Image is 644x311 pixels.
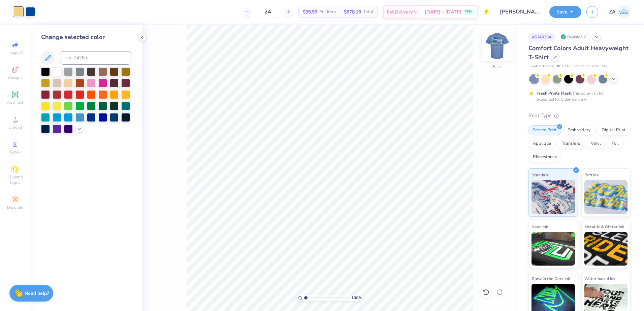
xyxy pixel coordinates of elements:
[319,8,336,15] span: Per Item
[549,6,581,18] button: Save
[607,139,623,149] div: Foil
[484,32,511,59] img: Back
[528,125,561,135] div: Screen Print
[7,100,23,105] span: Add Text
[532,171,549,178] span: Standard
[7,50,23,55] span: Image AI
[3,174,27,185] span: Clipart & logos
[528,112,631,119] div: Print Type
[584,223,624,230] span: Metallic & Glitter Ink
[584,275,615,282] span: Water based Ink
[532,232,575,266] img: Neon Ink
[584,180,628,214] img: Puff Ink
[563,125,595,135] div: Embroidery
[528,64,553,69] span: Comfort Colors
[303,8,317,15] span: $36.59
[351,295,362,301] span: 100 %
[597,125,630,135] div: Digital Print
[495,5,544,19] input: Untitled Design
[574,64,608,69] span: Minimum Order: 24 +
[609,8,616,16] span: ZA
[537,90,619,102] div: This color can be expedited for 5 day delivery.
[532,275,570,282] span: Glow in the Dark Ink
[8,75,23,80] span: Designs
[557,64,571,69] span: # C1717
[493,64,502,70] div: Back
[41,33,131,42] div: Change selected color
[586,139,605,149] div: Vinyl
[255,6,281,18] input: – –
[532,180,575,214] img: Standard
[425,8,461,15] span: [DATE] - [DATE]
[10,149,21,155] span: Greek
[557,139,584,149] div: Transfers
[532,223,548,230] span: Neon Ink
[60,51,131,65] input: e.g. 7428 c
[465,9,472,14] span: FREE
[25,290,49,297] strong: Need help?
[559,33,590,41] div: Revision 2
[363,8,373,15] span: Total
[617,5,631,19] img: Zuriel Alaba
[609,5,631,19] a: ZA
[7,205,23,210] span: Decorate
[387,8,413,15] span: Est. Delivery
[584,171,599,178] span: Puff Ink
[584,232,628,266] img: Metallic & Glitter Ink
[528,33,555,41] div: # 514326A
[344,8,361,15] span: $878.16
[8,125,22,130] span: Upload
[528,152,561,162] div: Rhinestones
[537,91,572,96] strong: Fresh Prints Flash:
[528,44,629,61] span: Comfort Colors Adult Heavyweight T-Shirt
[528,139,555,149] div: Applique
